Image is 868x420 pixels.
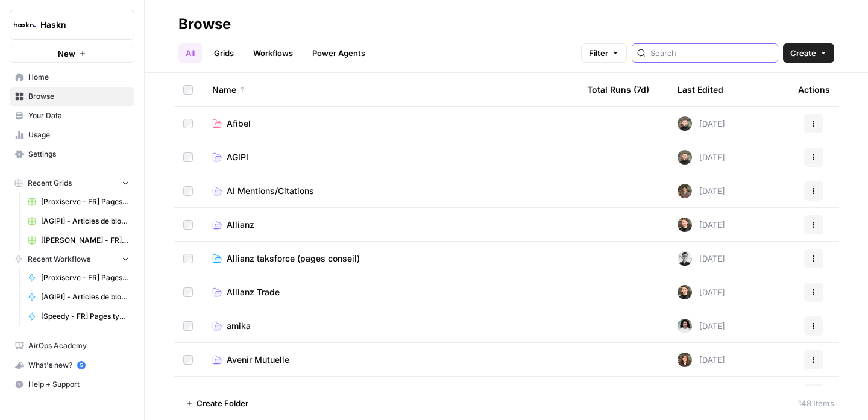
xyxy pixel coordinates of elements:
span: Allianz [227,219,254,231]
a: Browse [10,87,134,106]
a: Your Data [10,106,134,125]
span: Home [28,72,129,83]
a: [AGIPI] - Articles de blog - Optimisations Grid [22,212,134,231]
a: [Proxiserve - FR] Pages catégories - 800 mots sans FAQ [22,268,134,287]
span: amika [227,320,251,332]
span: AGIPI [227,151,248,163]
span: Haskn [40,19,113,31]
a: Home [10,67,134,87]
div: [DATE] [678,116,725,131]
button: Workspace: Haskn [10,10,134,40]
a: amika [212,320,568,332]
span: [AGIPI] - Articles de blog - Optimisations [41,292,129,302]
a: Afibel [212,118,568,130]
span: Help + Support [28,379,129,390]
img: 5iwot33yo0fowbxplqtedoh7j1jy [678,251,692,266]
a: Allianz Trade [212,286,568,298]
a: AI Mentions/Citations [212,185,568,197]
a: Allianz [212,219,568,231]
a: 5 [77,361,86,369]
a: Grids [207,43,241,63]
span: Create [790,47,816,59]
div: Actions [798,73,830,106]
span: Usage [28,130,129,140]
a: Workflows [246,43,300,63]
button: Help + Support [10,375,134,394]
a: AirOps Academy [10,336,134,356]
a: [[PERSON_NAME] - FR] - page programme - 400 mots Grid [22,231,134,250]
a: [Speedy - FR] Pages type de pneu & prestation - 800 mots [22,307,134,326]
img: udf09rtbz9abwr5l4z19vkttxmie [678,116,692,131]
div: 148 Items [798,397,834,409]
button: Recent Workflows [10,250,134,268]
button: Recent Grids [10,174,134,192]
span: AirOps Academy [28,340,129,351]
a: Avenir Mutuelle [212,354,568,366]
div: [DATE] [678,184,725,198]
span: [[PERSON_NAME] - FR] - page programme - 400 mots Grid [41,235,129,246]
button: Create Folder [178,393,256,413]
button: New [10,45,134,63]
img: k6b9bei115zh44f0zvvpndh04mle [678,319,692,333]
a: [AGIPI] - Articles de blog - Optimisations [22,287,134,307]
div: [DATE] [678,285,725,299]
a: Settings [10,145,134,164]
span: Filter [589,47,608,59]
span: Browse [28,91,129,102]
span: [AGIPI] - Articles de blog - Optimisations Grid [41,216,129,227]
div: [DATE] [678,319,725,333]
span: Recent Grids [28,178,72,189]
span: Afibel [227,118,251,130]
img: qb0ypgzym8ajfvq1ke5e2cdn2jvt [678,184,692,198]
a: Power Agents [305,43,373,63]
div: Last Edited [678,73,723,106]
div: Name [212,73,568,106]
button: What's new? 5 [10,356,134,375]
img: Haskn Logo [14,14,36,36]
span: Allianz Trade [227,286,280,298]
text: 5 [80,362,83,368]
span: Your Data [28,110,129,121]
div: Browse [178,14,231,34]
img: uhgcgt6zpiex4psiaqgkk0ok3li6 [678,218,692,232]
span: [Proxiserve - FR] Pages catégories - 800 mots sans FAQ Grid [41,196,129,207]
span: Recent Workflows [28,254,90,265]
span: Create Folder [197,397,248,409]
a: Allianz taksforce (pages conseil) [212,252,568,265]
div: [DATE] [678,218,725,232]
button: Create [783,43,834,63]
img: wbc4lf7e8no3nva14b2bd9f41fnh [678,353,692,367]
input: Search [650,47,773,59]
span: Settings [28,149,129,160]
span: [Proxiserve - FR] Pages catégories - 800 mots sans FAQ [41,272,129,283]
span: AI Mentions/Citations [227,185,314,197]
div: Total Runs (7d) [587,73,649,106]
img: uhgcgt6zpiex4psiaqgkk0ok3li6 [678,285,692,299]
span: New [58,48,75,60]
a: [Proxiserve - FR] Pages catégories - 800 mots sans FAQ Grid [22,192,134,212]
div: [DATE] [678,150,725,165]
span: Allianz taksforce (pages conseil) [227,252,360,265]
img: udf09rtbz9abwr5l4z19vkttxmie [678,150,692,165]
div: [DATE] [678,251,725,266]
button: Filter [581,43,627,63]
div: [DATE] [678,353,725,367]
a: All [178,43,202,63]
span: [Speedy - FR] Pages type de pneu & prestation - 800 mots [41,311,129,322]
div: What's new? [10,356,134,374]
a: Usage [10,125,134,145]
span: Avenir Mutuelle [227,354,289,366]
a: AGIPI [212,151,568,163]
